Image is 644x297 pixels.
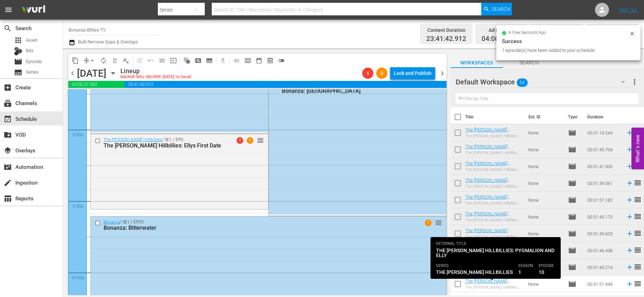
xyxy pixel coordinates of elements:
[626,263,633,271] svg: Add to Schedule
[481,3,512,15] button: Search
[568,162,576,171] span: Episode
[394,67,432,80] div: Lock and Publish
[465,107,524,127] th: Title
[584,242,623,259] td: 00:31:46.438
[633,246,642,254] span: reorder
[465,144,514,154] a: The [PERSON_NAME] Hillbillies: Getting Settled
[14,57,22,66] span: Episode
[584,192,623,208] td: 00:31:57.182
[465,218,523,222] div: The [PERSON_NAME] Hillbillies: Trick or Treat
[626,247,633,254] svg: Add to Schedule
[465,228,511,239] a: The [PERSON_NAME] Hillbillies: The Servants
[81,55,98,66] span: Remove Gaps & Overlaps
[145,55,156,66] span: Revert to Primary Episode
[465,211,511,222] a: The [PERSON_NAME] Hillbillies: Trick or Treat
[568,246,576,255] span: Episode
[502,37,635,46] div: Success
[376,70,387,76] span: 3
[132,54,145,67] span: Customize Events
[584,124,623,141] td: 00:31:19.244
[68,69,77,78] span: chevron_left
[465,235,523,239] div: The [PERSON_NAME] Hillbillies: The Servants
[525,259,565,276] td: None
[465,184,523,189] div: The [PERSON_NAME] Hillbillies: The Clampetts Meet [PERSON_NAME]
[4,6,13,14] span: menu
[465,262,514,272] a: The [PERSON_NAME] Hillbillies: Ellys First Date
[584,158,623,175] td: 00:31:41.900
[435,219,442,227] span: reorder
[584,208,623,225] td: 00:31:45.170
[525,276,565,292] td: None
[120,67,191,75] div: Lineup
[438,69,447,78] span: chevron_right
[426,25,466,35] div: Content Duration
[465,278,522,289] a: The [PERSON_NAME] Hillbillies: Pygmalion and Elly
[525,141,565,158] td: None
[104,137,162,142] a: The [PERSON_NAME] Hillbillies
[482,35,521,43] span: 04:06:27.060
[3,99,12,108] span: Channels
[456,72,631,92] div: Default Workspace
[465,151,523,155] div: The [PERSON_NAME] Hillbillies: Getting Settled
[465,251,523,256] div: The [PERSON_NAME] Hillbillies: Jethro Goes to School
[204,55,215,66] span: Create Series Block
[267,57,274,64] span: preview_outlined
[465,201,523,206] div: The [PERSON_NAME] Hillbillies: [PERSON_NAME] Buys Stock
[3,115,12,123] span: Schedule
[465,245,514,261] a: The [PERSON_NAME] Hillbillies: Jethro Goes to School
[14,36,22,44] span: Asset
[568,263,576,271] span: Episode
[229,54,242,67] span: Day Calendar View
[633,263,642,271] span: reorder
[465,178,514,193] a: The [PERSON_NAME] Hillbillies: The Clampetts Meet [PERSON_NAME]
[626,146,633,153] svg: Add to Schedule
[517,75,528,90] span: 54
[626,163,633,170] svg: Add to Schedule
[257,137,264,144] button: reorder
[3,194,12,203] span: Reports
[68,81,125,88] span: 04:06:27.060
[104,220,407,231] div: / SE1 / EP29:
[633,179,642,187] span: reorder
[282,88,411,94] div: Bonanza: [GEOGRAPHIC_DATA]
[257,137,264,144] span: reorder
[568,213,576,221] span: movie
[626,213,633,221] svg: Add to Schedule
[26,58,42,65] span: Episode
[159,57,166,64] span: menu_open
[247,137,253,144] span: 1
[509,30,546,36] span: a few seconds ago
[465,161,523,177] a: The [PERSON_NAME] Hillbillies: Meanwhile Back at the [GEOGRAPHIC_DATA]
[502,47,628,54] div: 1 episode(s) have been added to your schedule
[503,58,555,67] span: Search
[619,7,637,13] a: Sign Out
[584,276,623,292] td: 00:31:51.943
[564,107,583,127] th: Type
[568,145,576,154] span: Episode
[242,55,253,66] span: Week Calendar View
[633,195,642,204] span: reorder
[255,57,262,64] span: date_range_outlined
[584,141,623,158] td: 00:31:45.704
[450,58,503,67] span: Workspaces
[26,69,38,76] span: Series
[237,137,243,144] span: 1
[465,285,523,290] div: The [PERSON_NAME] Hillbillies: Pygmalion and Elly
[626,129,633,137] svg: Add to Schedule
[633,229,642,237] span: reorder
[630,74,639,90] button: more_vert
[83,57,90,64] span: compress
[626,230,633,237] svg: Add to Schedule
[98,55,109,66] span: Loop Content
[631,128,644,170] button: Open Feedback Widget
[100,57,107,64] span: autorenew_outlined
[525,192,565,208] td: None
[525,175,565,192] td: None
[70,55,81,66] span: Copy Lineup
[524,107,564,127] th: Ext. ID
[244,57,251,64] span: calendar_view_week_outlined
[253,55,265,66] span: Month Calendar View
[568,196,576,204] span: Episode
[630,78,639,86] span: more_vert
[89,57,96,64] span: arrow_drop_down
